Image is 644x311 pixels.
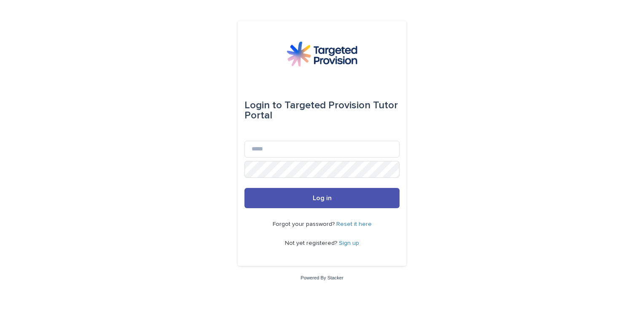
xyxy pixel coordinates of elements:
[244,94,400,127] div: Targeted Provision Tutor Portal
[313,195,332,201] span: Log in
[339,240,359,246] a: Sign up
[301,275,343,280] a: Powered By Stacker
[244,100,282,110] span: Login to
[287,41,357,67] img: M5nRWzHhSzIhMunXDL62
[273,221,336,227] span: Forgot your password?
[285,240,339,246] span: Not yet registered?
[336,221,372,227] a: Reset it here
[244,188,400,208] button: Log in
